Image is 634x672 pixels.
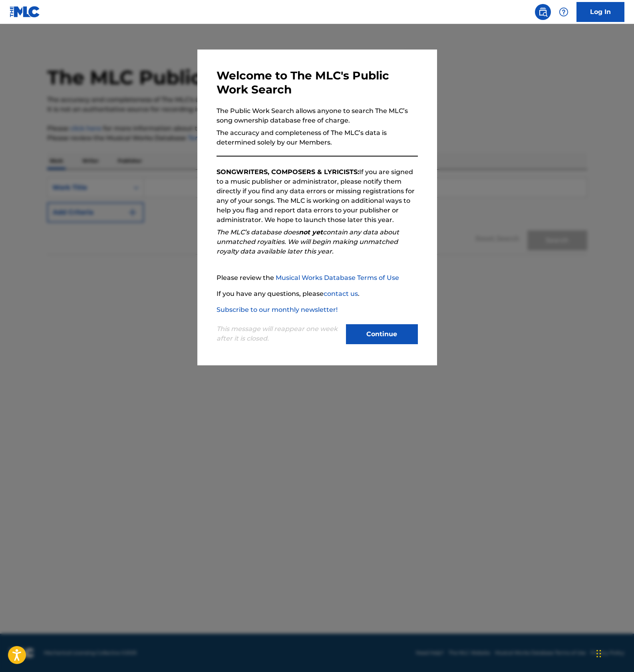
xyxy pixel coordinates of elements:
[217,167,418,225] p: If you are signed to a music publisher or administrator, please notify them directly if you find ...
[594,634,634,672] iframe: Chat Widget
[217,168,359,176] strong: SONGWRITERS, COMPOSERS & LYRICISTS:
[217,273,418,283] p: Please review the
[276,274,399,281] a: Musical Works Database Terms of Use
[556,4,572,20] div: Help
[559,7,568,17] img: help
[217,128,418,147] p: The accuracy and completeness of The MLC’s data is determined solely by our Members.
[217,306,338,313] a: Subscribe to our monthly newsletter!
[596,642,601,666] div: Drag
[217,69,418,97] h3: Welcome to The MLC's Public Work Search
[299,228,323,236] strong: not yet
[217,289,418,299] p: If you have any questions, please .
[10,6,40,18] img: MLC Logo
[217,106,418,125] p: The Public Work Search allows anyone to search The MLC’s song ownership database free of charge.
[217,228,399,255] em: The MLC’s database does contain any data about unmatched royalties. We will begin making unmatche...
[535,4,551,20] a: Public Search
[217,324,341,343] p: This message will reappear one week after it is closed.
[346,324,418,344] button: Continue
[576,2,624,22] a: Log In
[324,290,358,297] a: contact us
[538,7,548,17] img: search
